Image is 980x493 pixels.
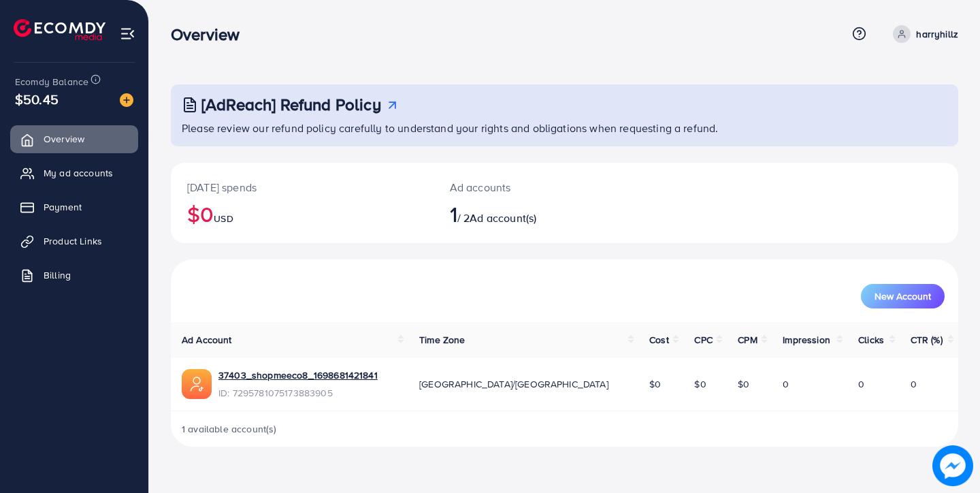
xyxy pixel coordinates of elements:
[419,333,465,347] span: Time Zone
[201,95,381,114] h3: [AdReach] Refund Policy
[44,234,102,248] span: Product Links
[120,93,133,107] img: image
[450,198,457,229] span: 1
[932,445,973,486] img: image
[10,261,138,289] a: Billing
[858,333,884,347] span: Clicks
[694,333,712,347] span: CPC
[44,200,82,214] span: Payment
[419,377,608,391] span: [GEOGRAPHIC_DATA]/[GEOGRAPHIC_DATA]
[649,377,661,391] span: $0
[14,19,105,40] img: logo
[182,422,277,436] span: 1 available account(s)
[783,333,830,347] span: Impression
[44,268,71,282] span: Billing
[182,369,212,399] img: ic-ads-acc.e4c84228.svg
[10,227,138,255] a: Product Links
[861,284,945,308] button: New Account
[649,333,669,347] span: Cost
[44,132,84,146] span: Overview
[858,377,864,391] span: 0
[218,368,378,382] a: 37403_shopmeeco8_1698681421841
[738,333,757,347] span: CPM
[44,166,113,180] span: My ad accounts
[738,377,749,391] span: $0
[783,377,789,391] span: 0
[15,89,59,109] span: $50.45
[15,75,88,89] span: Ecomdy Balance
[911,377,917,391] span: 0
[218,386,378,400] span: ID: 7295781075173883905
[887,25,958,43] a: harryhillz
[470,210,536,225] span: Ad account(s)
[10,193,138,221] a: Payment
[10,159,138,187] a: My ad accounts
[187,179,417,195] p: [DATE] spends
[875,291,931,301] span: New Account
[120,26,135,42] img: menu
[187,201,417,227] h2: $0
[10,125,138,153] a: Overview
[171,25,250,44] h3: Overview
[911,333,943,347] span: CTR (%)
[214,212,233,225] span: USD
[916,26,958,42] p: harryhillz
[182,333,232,347] span: Ad Account
[182,120,950,136] p: Please review our refund policy carefully to understand your rights and obligations when requesti...
[450,201,614,227] h2: / 2
[694,377,706,391] span: $0
[450,179,614,195] p: Ad accounts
